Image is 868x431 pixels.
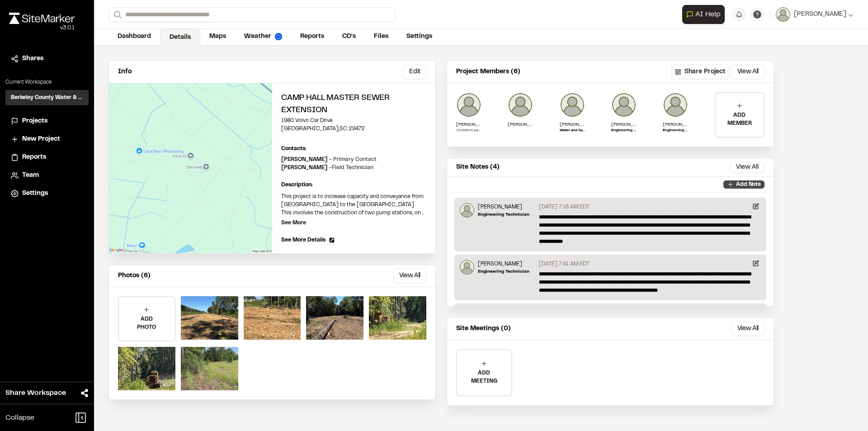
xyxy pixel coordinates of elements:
p: Site Meetings (0) [456,324,511,334]
img: Josh Cooper [611,92,637,118]
p: [PERSON_NAME] [478,203,529,211]
a: Settings [11,189,83,199]
img: Jimmy Crepeau [560,92,585,118]
span: Collapse [5,412,34,423]
span: - Field Technician [329,166,373,170]
p: [PERSON_NAME][EMAIL_ADDRESS][DOMAIN_NAME] [456,121,481,128]
p: See More [281,219,306,227]
a: Weather [235,28,291,45]
span: - Primary Contact [329,157,377,162]
p: [GEOGRAPHIC_DATA] , SC 29472 [281,125,426,133]
p: [DATE] 7:16 AM EDT [539,203,590,211]
p: 1980 Volvo Car Drive [281,117,426,125]
button: View All [730,162,764,173]
span: See More Details [281,236,325,244]
span: New Project [22,134,60,144]
p: [PERSON_NAME] [560,121,585,128]
span: [PERSON_NAME] [794,9,846,19]
span: Share Workspace [5,388,66,398]
a: Projects [11,116,83,126]
p: Info [118,67,132,77]
a: Settings [397,28,441,45]
p: Water and Sanitation Director [560,128,585,133]
div: Oh geez...please don't... [9,24,75,32]
span: AI Help [695,9,721,20]
p: [PERSON_NAME] [281,156,377,164]
a: Reports [11,152,83,162]
a: Details [160,29,200,46]
a: CD's [333,28,365,45]
div: Open AI Assistant [682,5,728,24]
p: ADD MEMBER [716,111,764,128]
span: Reports [22,152,46,162]
a: New Project [11,134,83,144]
h2: Camp Hall Master Sewer Extension [281,92,426,117]
p: ADD MEETING [457,369,511,385]
p: [PERSON_NAME] [611,121,637,128]
img: Micah Trembath [460,203,474,218]
p: Site Notes (4) [456,162,500,172]
span: Projects [22,116,47,126]
span: Settings [22,189,48,199]
p: Current Workspace [5,78,89,86]
p: Add Note [736,180,761,189]
button: Share Project [671,65,730,79]
button: View All [731,322,764,336]
p: Engineering Technician [478,268,529,275]
a: Reports [291,28,333,45]
p: Invitation pending [456,128,481,133]
img: Micah Trembath [460,260,474,275]
p: Contacts: [281,145,307,153]
span: Team [22,171,39,180]
p: Engineering Manager [611,128,637,133]
p: This project is to increase capacity and conveyance from [GEOGRAPHIC_DATA] to the [GEOGRAPHIC_DAT... [281,193,426,217]
a: Team [11,171,83,180]
a: Maps [200,28,235,45]
a: Shares [11,54,83,64]
button: View All [731,65,764,79]
img: Andrew Nethery [508,92,533,118]
p: [PERSON_NAME] [478,260,529,268]
button: View All [393,269,426,283]
a: Dashboard [108,28,160,45]
p: [DATE] 7:41 AM EDT [539,260,590,268]
span: Shares [22,54,43,64]
a: Files [365,28,397,45]
button: Edit [403,65,426,79]
img: James A. Fisk [663,92,688,118]
p: Project Members (6) [456,67,520,77]
button: Search [108,7,125,22]
p: [PERSON_NAME] [508,121,533,128]
img: user_empty.png [456,92,481,118]
p: ADD PHOTO [119,315,175,332]
img: User [776,7,790,22]
button: Open AI Assistant [682,5,725,24]
img: rebrand.png [9,13,75,24]
p: Engineering Superintendent [663,128,688,133]
p: Description: [281,181,426,189]
p: Photos (6) [118,271,151,281]
h3: Berkeley County Water & Sewer [11,94,83,102]
button: [PERSON_NAME] [776,7,854,22]
p: Engineering Technician [478,211,529,218]
img: precipai.png [275,33,282,40]
p: [PERSON_NAME] [281,164,373,172]
p: [PERSON_NAME] [663,121,688,128]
